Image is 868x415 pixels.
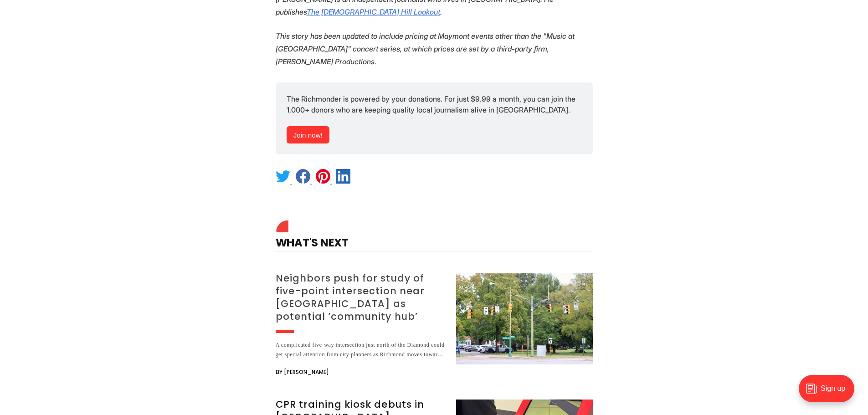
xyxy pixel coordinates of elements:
[791,370,868,415] iframe: portal-trigger
[440,7,442,16] em: .
[276,340,445,359] div: A complicated five-way intersection just north of the Diamond could get special attention from ci...
[307,7,440,16] a: The [DEMOGRAPHIC_DATA] Hill Lookout
[456,273,593,364] img: Neighbors push for study of five-point intersection near Diamond as potential ‘community hub’
[276,223,593,251] h4: What's Next
[276,367,329,378] span: By [PERSON_NAME]
[276,272,445,323] h3: Neighbors push for study of five-point intersection near [GEOGRAPHIC_DATA] as potential ‘communit...
[287,126,330,143] a: Join now!
[276,273,593,378] a: Neighbors push for study of five-point intersection near [GEOGRAPHIC_DATA] as potential ‘communit...
[276,31,575,66] em: This story has been updated to include pricing at Maymont events other than the "Music at [GEOGRA...
[287,94,577,114] span: The Richmonder is powered by your donations. For just $9.99 a month, you can join the 1,000+ dono...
